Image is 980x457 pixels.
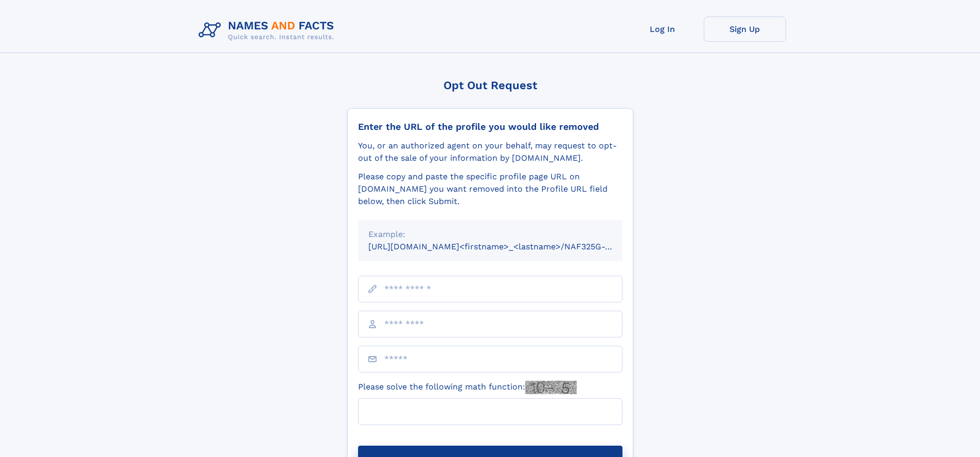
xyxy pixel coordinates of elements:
[368,228,612,241] div: Example:
[704,16,786,42] a: Sign Up
[358,171,622,208] div: Please copy and paste the specific profile page URL on [DOMAIN_NAME] you want removed into the Pr...
[621,16,704,42] a: Log In
[358,381,577,394] label: Please solve the following math function:
[347,79,633,92] div: Opt Out Request
[194,16,343,44] img: Logo Names and Facts
[358,121,622,132] div: Enter the URL of the profile you would like removed
[358,140,622,164] div: You, or an authorized agent on your behalf, may request to opt-out of the sale of your informatio...
[368,242,642,251] small: [URL][DOMAIN_NAME]<firstname>_<lastname>/NAF325G-xxxxxxxx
